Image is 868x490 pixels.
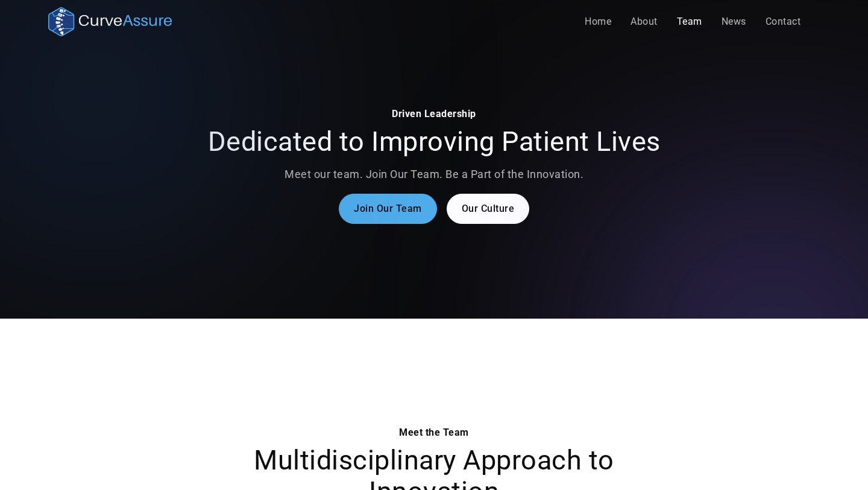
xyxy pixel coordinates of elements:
[48,7,172,36] a: home
[621,10,667,34] a: About
[575,10,621,34] a: Home
[756,10,811,34] a: Contact
[203,167,665,182] p: Meet our team. Join Our Team. Be a Part of the Innovation.
[203,425,665,440] div: Meet the Team
[712,10,756,34] a: News
[447,194,530,224] a: Our Culture
[667,10,712,34] a: Team
[339,194,437,224] a: Join Our Team
[203,107,665,121] div: Driven Leadership
[203,126,665,157] h2: Dedicated to Improving Patient Lives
